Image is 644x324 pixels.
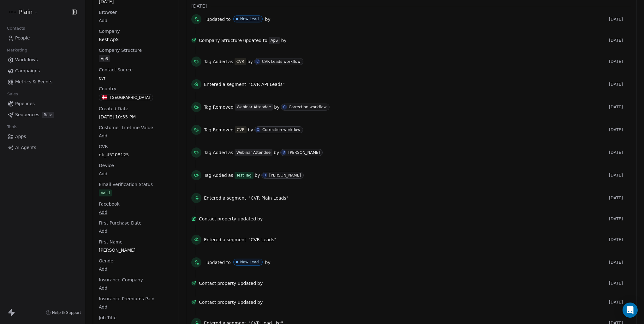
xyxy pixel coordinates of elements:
[269,173,301,177] div: [PERSON_NAME]
[9,8,16,16] img: Plain-Logo-Tile.png
[265,16,271,22] span: by
[274,149,279,156] span: by
[98,258,116,264] span: Gender
[623,303,638,318] div: Open Intercom Messenger
[228,149,233,156] span: as
[265,259,271,266] span: by
[199,216,216,222] span: Contact
[217,216,256,222] span: property updated
[274,104,279,110] span: by
[236,150,271,155] div: Webinar Attendee
[99,36,172,43] span: Best ApS
[257,299,263,305] span: by
[99,75,172,81] span: cvr
[237,127,245,133] div: CVR
[609,105,631,110] span: [DATE]
[271,37,278,44] div: ApS
[101,190,110,196] div: Valid
[98,239,124,245] span: First Name
[204,81,246,87] span: Entered a segment
[256,59,259,64] div: C
[4,45,30,55] span: Marketing
[237,104,271,110] div: Webinar Attendee
[98,315,118,321] span: Job Title
[217,280,256,286] span: property updated
[609,195,631,201] span: [DATE]
[609,216,631,221] span: [DATE]
[247,58,253,65] span: by
[46,310,81,315] a: Help & Support
[98,67,134,73] span: Contact Source
[283,150,285,155] div: D
[98,47,143,53] span: Company Structure
[204,104,234,110] span: Tag Removed
[15,57,38,63] span: Workflows
[98,181,154,188] span: Email Verification Status
[243,37,267,44] span: updated to
[609,281,631,286] span: [DATE]
[609,237,631,242] span: [DATE]
[255,172,260,178] span: by
[199,299,216,305] span: Contact
[98,162,115,169] span: Device
[288,150,320,155] div: [PERSON_NAME]
[228,172,233,178] span: as
[110,95,150,100] div: [GEOGRAPHIC_DATA]
[15,79,52,85] span: Metrics & Events
[5,99,80,109] a: Pipelines
[609,38,631,43] span: [DATE]
[8,7,40,17] button: Plain
[52,310,81,315] span: Help & Support
[98,143,109,150] span: CVR
[5,110,80,120] a: SequencesBeta
[206,16,231,22] span: updated to
[99,152,172,158] span: dk_45208125
[98,296,156,302] span: Insurance Premiums Paid
[42,112,54,118] span: Beta
[99,247,172,253] span: [PERSON_NAME]
[204,237,246,243] span: Entered a segment
[99,114,172,120] span: [DATE] 10:55 PM
[15,133,26,140] span: Apps
[4,89,21,99] span: Sales
[15,111,39,118] span: Sequences
[98,86,118,92] span: Country
[257,127,259,132] div: C
[15,144,36,151] span: AI Agents
[98,277,144,283] span: Insurance Company
[609,82,631,87] span: [DATE]
[206,259,231,266] span: updated to
[15,100,35,107] span: Pipelines
[15,35,30,41] span: People
[99,266,172,272] span: Add
[98,9,118,15] span: Browser
[257,216,263,222] span: by
[5,142,80,153] a: AI Agents
[609,59,631,64] span: [DATE]
[249,195,288,201] span: "CVR Plain Leads"
[99,171,172,177] span: Add
[262,59,301,64] div: CVR Leads workflow
[204,195,246,201] span: Entered a segment
[236,59,244,64] div: CVR
[217,299,256,305] span: property updated
[228,58,233,65] span: as
[99,209,172,215] span: Add
[283,105,285,110] div: C
[98,201,121,207] span: Facebook
[240,17,259,21] div: New Lead
[199,280,216,286] span: Contact
[609,127,631,132] span: [DATE]
[609,260,631,265] span: [DATE]
[240,260,259,264] div: New Lead
[262,128,300,132] div: Correction workflow
[191,3,207,9] span: [DATE]
[248,127,253,133] span: by
[199,37,242,44] span: Company Structure
[4,122,20,132] span: Tools
[101,56,108,62] div: ApS
[204,127,234,133] span: Tag Removed
[609,150,631,155] span: [DATE]
[289,105,327,109] div: Correction workflow
[98,28,121,34] span: Company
